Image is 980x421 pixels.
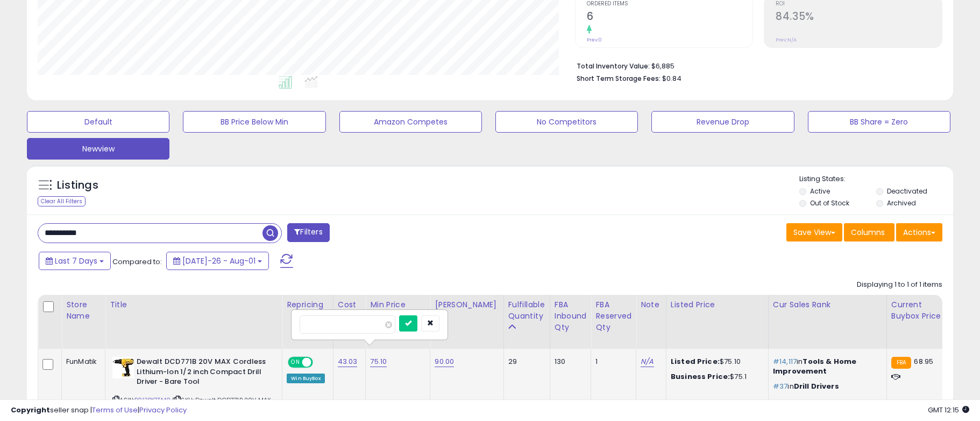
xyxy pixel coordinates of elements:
h2: 6 [587,10,753,25]
h5: Listings [57,178,98,193]
button: Amazon Competes [339,111,482,133]
p: in [773,357,878,376]
div: seller snap | | [11,405,187,416]
div: Clear All Filters [38,196,86,206]
a: 43.03 [338,356,358,367]
div: 130 [555,357,583,367]
b: Short Term Storage Fees: [577,74,661,83]
small: FBA [891,357,911,369]
button: Save View [786,223,842,241]
span: #14,117 [773,356,797,367]
span: 2025-08-11 12:15 GMT [928,405,969,415]
button: Actions [896,223,942,241]
label: Out of Stock [810,198,849,208]
div: [PERSON_NAME] [435,299,499,310]
span: Last 7 Days [55,256,97,266]
label: Deactivated [887,187,927,196]
div: Title [110,299,278,310]
span: OFF [311,358,329,367]
span: Tools & Home Improvement [773,356,856,376]
button: [DATE]-26 - Aug-01 [166,252,269,270]
button: No Competitors [495,111,638,133]
a: N/A [641,356,654,367]
div: $75.1 [671,372,760,382]
a: Privacy Policy [139,405,187,415]
button: Default [27,111,169,133]
div: Cur Sales Rank [773,299,882,310]
h2: 84.35% [776,10,942,25]
img: 413ZLiey8-L._SL40_.jpg [112,357,134,378]
button: Newview [27,138,169,160]
b: Dewalt DCD771B 20V MAX Cordless Lithium-Ion 1/2 inch Compact Drill Driver - Bare Tool [137,357,267,390]
span: [DATE]-26 - Aug-01 [182,256,255,266]
div: Current Buybox Price [891,299,947,322]
div: Store Name [66,299,101,322]
button: Revenue Drop [651,111,794,133]
small: Prev: 0 [587,37,602,43]
button: Last 7 Days [39,252,111,270]
button: BB Share = Zero [808,111,950,133]
b: Total Inventory Value: [577,61,650,71]
div: 1 [595,357,628,367]
span: Ordered Items [587,1,753,7]
button: BB Price Below Min [183,111,325,133]
div: $75.10 [671,357,760,367]
small: Prev: N/A [776,37,797,43]
div: FBA inbound Qty [555,299,587,333]
div: FunMatik [66,357,97,367]
label: Archived [887,198,916,208]
div: 29 [508,357,542,367]
span: #37 [773,381,787,391]
div: FBA Reserved Qty [595,299,631,333]
p: Listing States: [799,174,953,184]
div: Win BuyBox [287,374,325,383]
li: $6,885 [577,59,934,72]
div: Displaying 1 to 1 of 1 items [857,280,942,290]
div: Cost [338,299,361,310]
span: $0.84 [662,73,681,84]
span: Compared to: [112,257,162,267]
b: Listed Price: [671,356,720,367]
button: Columns [844,223,894,241]
span: Columns [851,227,885,238]
button: Filters [287,223,329,242]
strong: Copyright [11,405,50,415]
span: ROI [776,1,942,7]
div: Listed Price [671,299,764,310]
span: | SKU: Dewalt DCD771B 20V MAX Cmpc Drill Driver [112,396,271,412]
a: Terms of Use [92,405,138,415]
a: 75.10 [370,356,387,367]
span: 68.95 [914,356,933,367]
p: in [773,382,878,391]
span: Drill Drivers [794,381,839,391]
div: Fulfillable Quantity [508,299,545,322]
div: Note [641,299,662,310]
label: Active [810,187,830,196]
span: ON [289,358,302,367]
div: Min Price [370,299,425,310]
b: Business Price: [671,371,730,382]
div: Repricing [287,299,329,310]
a: B013PK7TM8 [134,396,171,405]
a: 90.00 [435,356,454,367]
